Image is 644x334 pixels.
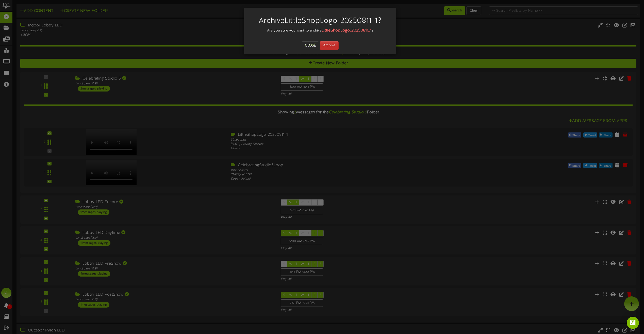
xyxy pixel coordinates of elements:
div: Open Intercom Messenger [627,317,639,329]
button: Archive [320,41,339,50]
strong: LittleShopLogo_20250811_1 [322,28,372,33]
h2: Archive LittleShopLogo_20250811_1 ? [252,17,388,25]
button: Close [302,41,319,50]
div: Are you sure you want to archive ? [248,28,392,34]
